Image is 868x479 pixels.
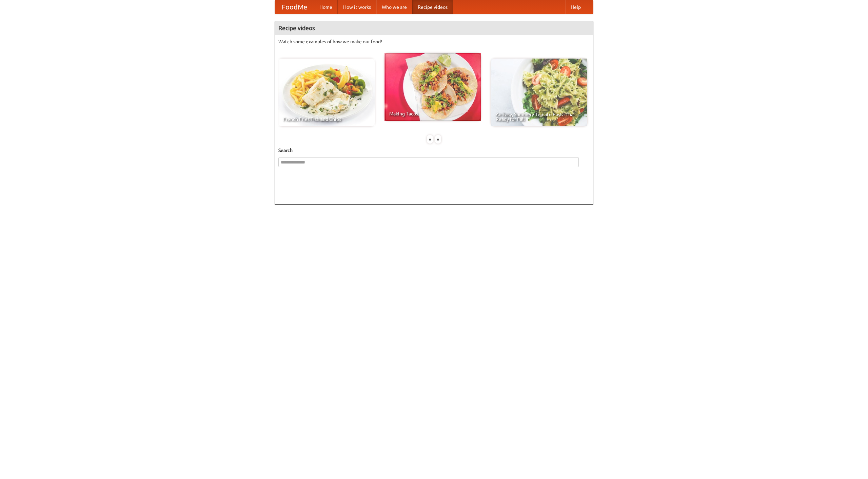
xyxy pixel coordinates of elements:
[376,0,412,14] a: Who we are
[278,147,590,154] h5: Search
[283,117,370,122] span: French Fries Fish and Chips
[314,0,338,14] a: Home
[496,112,583,122] span: An Easy, Summery Tomato Pasta That's Ready for Fall
[491,59,587,126] a: An Easy, Summery Tomato Pasta That's Ready for Fall
[412,0,453,14] a: Recipe videos
[565,0,586,14] a: Help
[389,111,476,116] span: Making Tacos
[427,135,433,144] div: «
[338,0,376,14] a: How it works
[384,53,481,121] a: Making Tacos
[278,38,590,45] p: Watch some examples of how we make our food!
[278,59,375,126] a: French Fries Fish and Chips
[435,135,441,144] div: »
[275,21,593,35] h4: Recipe videos
[275,0,314,14] a: FoodMe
